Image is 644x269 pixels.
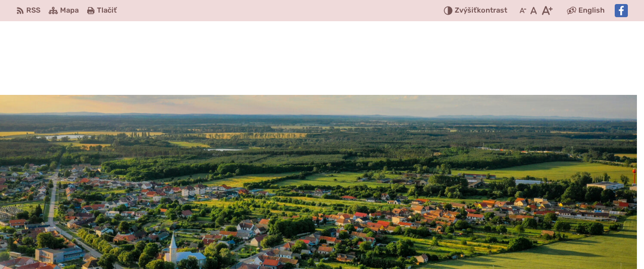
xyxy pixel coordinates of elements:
[26,5,40,17] span: RSS
[455,7,507,15] span: kontrast
[455,6,477,15] span: Zvýšiť
[60,5,79,17] span: Mapa
[576,5,607,17] a: English
[615,4,628,17] img: Prejsť na Facebook stránku
[578,5,605,17] span: English
[97,7,117,15] span: Tlačiť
